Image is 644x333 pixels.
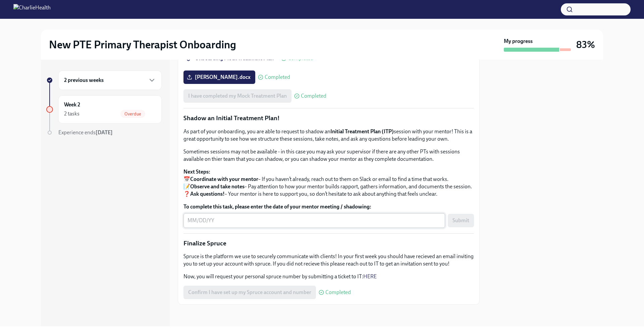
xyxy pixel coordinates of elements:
h6: Week 2 [64,101,80,108]
div: 2 previous weeks [58,70,162,90]
h2: New PTE Primary Therapist Onboarding [49,38,236,51]
img: CharlieHealth [13,4,51,15]
p: Spruce is the platform we use to securely communicate with clients! In your first week you should... [183,253,474,268]
span: Completed [288,56,313,61]
h6: 2 previous weeks [64,77,104,84]
p: Finalize Spruce [183,239,474,248]
strong: My progress [504,38,533,45]
a: HERE [363,273,377,280]
div: 2 tasks [64,110,79,117]
strong: Ask questions! [190,191,225,197]
p: Sometimes sessions may not be available - in this case you may ask your supervisor if there are a... [183,148,474,163]
strong: Observe and take notes [190,183,245,190]
span: [PERSON_NAME].docx [188,74,251,81]
label: [PERSON_NAME].docx [183,70,255,84]
strong: Initial Treatment Plan (ITP) [330,128,394,135]
a: Week 22 tasksOverdue [46,95,162,124]
span: Completed [325,290,351,295]
span: Experience ends [58,129,113,136]
span: Overdue [120,111,145,116]
span: Completed [265,75,290,80]
strong: [DATE] [96,129,113,136]
p: As part of your onboarding, you are able to request to shadow an session with your mentor! This i... [183,128,474,143]
label: To complete this task, please enter the date of your mentor meeting / shadowing: [183,203,474,210]
strong: Next Steps: [183,169,210,175]
p: 📅 – If you haven’t already, reach out to them on Slack or email to find a time that works. 📝 – Pa... [183,168,474,198]
strong: Coordinate with your mentor [190,176,258,182]
p: Now, you will request your personal spruce number by submitting a ticket to IT: [183,273,474,280]
h3: 83% [576,39,595,51]
span: Completed [301,93,326,99]
p: Shadow an Initial Treatment Plan! [183,114,474,123]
